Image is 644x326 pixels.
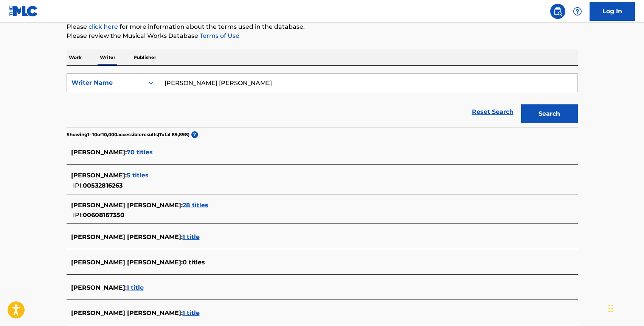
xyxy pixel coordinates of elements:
[127,149,153,156] span: 70 titles
[131,50,158,65] p: Publisher
[608,297,613,320] div: Drag
[71,259,183,266] span: [PERSON_NAME] [PERSON_NAME] :
[67,22,578,31] p: Please for more information about the terms used in the database.
[71,309,183,317] span: [PERSON_NAME] [PERSON_NAME] :
[98,50,118,65] p: Writer
[521,104,578,123] button: Search
[183,233,200,241] span: 1 title
[71,172,127,179] span: [PERSON_NAME] :
[67,73,578,127] form: Search Form
[590,2,635,21] a: Log In
[71,202,183,209] span: [PERSON_NAME] [PERSON_NAME] :
[468,104,517,120] a: Reset Search
[127,284,144,291] span: 1 title
[606,290,644,326] iframe: Chat Widget
[71,233,183,241] span: [PERSON_NAME] [PERSON_NAME] :
[550,4,565,19] a: Public Search
[83,211,124,219] span: 00608167350
[71,78,140,87] div: Writer Name
[573,7,582,16] img: help
[553,7,562,16] img: search
[73,211,83,219] span: IPI:
[183,309,200,317] span: 1 title
[198,32,239,39] a: Terms of Use
[183,202,208,209] span: 28 titles
[71,149,127,156] span: [PERSON_NAME] :
[67,50,84,65] p: Work
[570,4,585,19] div: Help
[73,182,83,189] span: IPI:
[9,6,38,17] img: MLC Logo
[127,172,149,179] span: 5 titles
[67,131,189,138] p: Showing 1 - 10 of 10,000 accessible results (Total 89,898 )
[67,31,578,40] p: Please review the Musical Works Database
[183,259,205,266] span: 0 titles
[191,131,198,138] span: ?
[83,182,123,189] span: 00532816263
[88,23,118,30] a: click here
[71,284,127,291] span: [PERSON_NAME] :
